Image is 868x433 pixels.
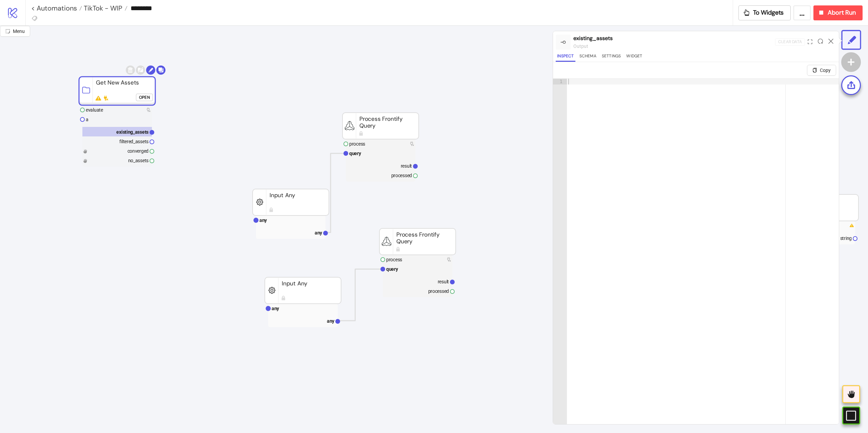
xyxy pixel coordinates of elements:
text: any [272,306,279,311]
button: To Widgets [738,5,791,20]
span: Abort Run [828,9,856,17]
text: query [349,151,361,156]
button: Copy [807,65,836,76]
text: filtered_assets [119,139,149,144]
text: result [438,279,449,284]
div: 1 [553,79,567,84]
button: Abort Run [813,5,863,20]
text: a [86,117,88,122]
a: TikTok - WIP [82,5,127,12]
button: Settings [600,53,623,62]
text: string [840,236,852,241]
text: any [327,318,335,324]
text: any [259,218,267,223]
button: Inspect [556,53,575,62]
span: expand [808,39,812,44]
span: To Widgets [753,9,784,17]
span: copy [812,68,817,73]
text: process [349,141,365,147]
div: Open [139,94,150,101]
button: Widget [625,53,644,62]
text: query [386,266,398,272]
button: Open [136,94,153,101]
text: result [401,163,412,169]
text: evaluate [86,107,103,113]
span: Copy [820,68,831,73]
text: existing_assets [116,129,149,135]
span: radius-bottomright [5,29,10,34]
a: < Automations [31,5,82,12]
span: Menu [13,29,25,34]
span: TikTok - WIP [82,4,122,13]
button: ... [793,5,811,20]
button: Schema [578,53,598,62]
text: any [315,230,322,236]
text: process [386,257,402,262]
div: output [573,42,775,50]
div: existing_assets [573,34,775,42]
